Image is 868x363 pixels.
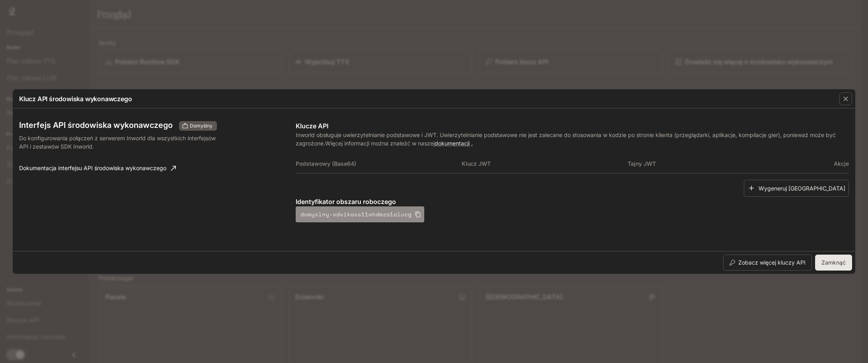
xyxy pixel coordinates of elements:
button: Zobacz więcej kluczy API [723,255,812,271]
font: Wygeneruj [GEOGRAPHIC_DATA] [759,184,845,191]
font: Klucze API [296,122,328,130]
button: Wygeneruj [GEOGRAPHIC_DATA] [744,180,849,197]
font: Dokumentacja interfejsu API środowiska wykonawczego [19,165,166,171]
div: Te klucze będą miały zastosowanie tylko do Twojego bieżącego obszaru roboczego [179,121,217,131]
a: Dokumentacja interfejsu API środowiska wykonawczego [16,160,179,176]
font: Tajny JWT [628,160,656,167]
font: Klucz API środowiska wykonawczego [19,95,132,103]
font: Identyfikator obszaru roboczego [296,198,396,206]
font: Zobacz więcej kluczy API [738,259,806,266]
font: Akcje [834,160,849,167]
font: Więcej informacji można znaleźć w naszej [325,140,435,147]
font: domyślny-vdvikass11ohdmza1alucg [300,210,412,218]
font: Inworld obsługuje uwierzytelnianie podstawowe i JWT. Uwierzytelnianie podstawowe nie jest zalecan... [296,131,836,147]
font: Do konfigurowania połączeń z serwerem Inworld dla wszystkich interfejsów API i zestawów SDK Inworld. [19,135,216,150]
button: domyślny-vdvikass11ohdmza1alucg [296,206,424,222]
font: Podstawowy (Base64) [296,160,356,167]
font: Zamknąć [821,259,846,266]
a: dokumentacji . [435,140,473,147]
font: Interfejs API środowiska wykonawczego [19,120,173,130]
button: Zamknąć [815,255,852,271]
font: Klucz JWT [462,160,491,167]
font: Domyślny [190,123,213,129]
